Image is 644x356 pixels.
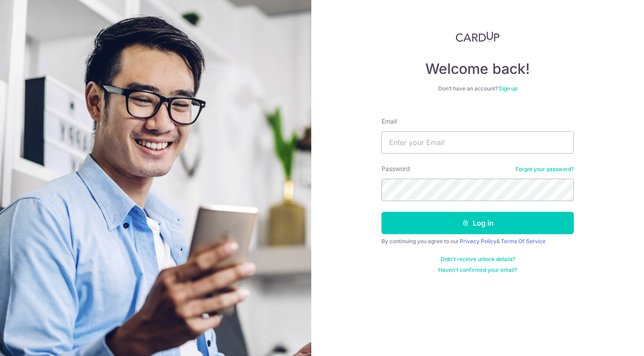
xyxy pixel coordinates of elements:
[499,85,517,92] a: Sign up
[381,238,574,245] div: By continuing you agree to our &
[441,256,515,263] a: Didn't receive unlock details?
[381,60,574,78] h4: Welcome back!
[381,117,397,126] label: Email
[516,166,574,173] a: Forgot your password?
[438,266,517,274] a: Haven't confirmed your email?
[381,85,574,92] div: Don’t have an account?
[381,131,574,154] input: Enter your Email
[381,212,574,234] button: Log in
[381,164,410,173] label: Password
[456,31,500,42] img: CardUp Logo
[501,238,546,244] a: Terms Of Service
[460,238,496,244] a: Privacy Policy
